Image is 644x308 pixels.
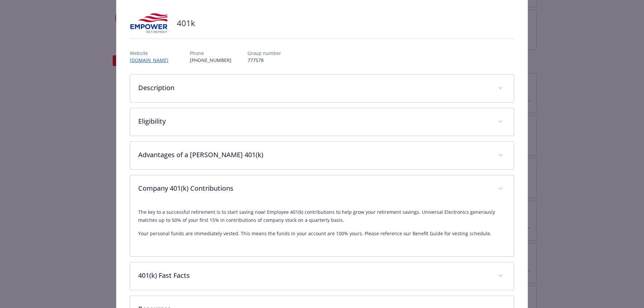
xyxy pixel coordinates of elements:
div: Description [130,75,514,102]
p: Your personal funds are immediately vested. This means the funds in your account are 100% yours. ... [138,230,506,238]
p: The key to a successful retirement is to start saving now! Employee 401(k) contributions to help ... [138,208,506,224]
p: 401(k) Fast Facts [138,270,490,281]
p: Advantages of a [PERSON_NAME] 401(k) [138,150,490,160]
p: Group number [248,50,281,57]
p: Eligibility [138,116,490,126]
div: 401(k) Fast Facts [130,262,514,290]
h2: 401k [177,17,195,29]
p: [PHONE_NUMBER] [190,57,231,64]
div: Eligibility [130,108,514,136]
p: Website [130,50,174,57]
a: [DOMAIN_NAME] [130,57,174,63]
div: Company 401(k) Contributions [130,175,514,203]
p: Company 401(k) Contributions [138,183,490,193]
p: Description [138,83,490,93]
p: Phone [190,50,231,57]
div: Advantages of a [PERSON_NAME] 401(k) [130,142,514,169]
div: Company 401(k) Contributions [130,203,514,256]
p: 777578 [248,57,281,64]
img: Empower Retirement [130,13,170,33]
